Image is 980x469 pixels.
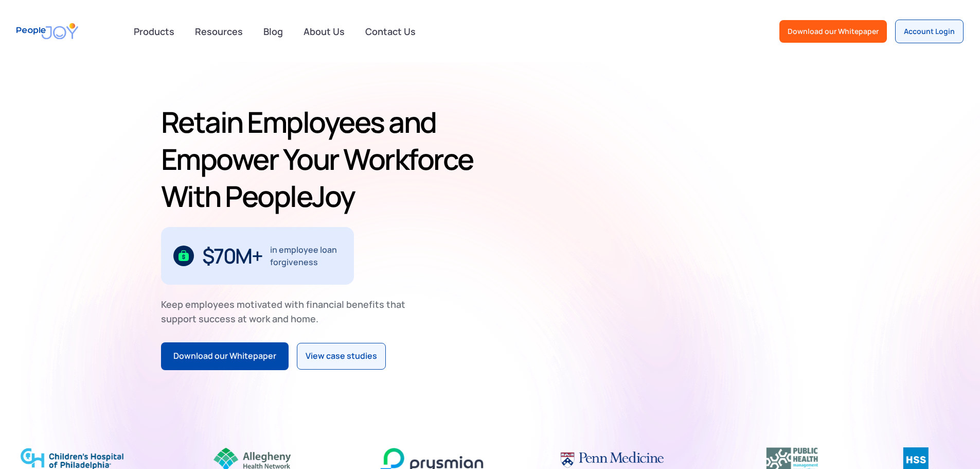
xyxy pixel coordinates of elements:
div: Products [128,21,181,42]
div: Download our Whitepaper [788,26,879,37]
a: Account Login [895,20,964,43]
div: $70M+ [202,248,262,264]
div: Account Login [904,26,955,37]
a: Blog [257,20,289,43]
a: Download our Whitepaper [161,342,289,370]
div: Keep employees motivated with financial benefits that support success at work and home. [161,297,414,326]
div: in employee loan forgiveness [270,244,342,268]
a: View case studies [297,343,386,370]
div: Download our Whitepaper [173,350,276,363]
a: Contact Us [359,20,422,43]
a: Resources [189,20,249,43]
div: View case studies [306,350,377,363]
a: About Us [297,20,351,43]
div: 1 / 3 [161,227,354,285]
a: home [16,16,78,46]
a: Download our Whitepaper [779,20,887,43]
h1: Retain Employees and Empower Your Workforce With PeopleJoy [161,103,486,215]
